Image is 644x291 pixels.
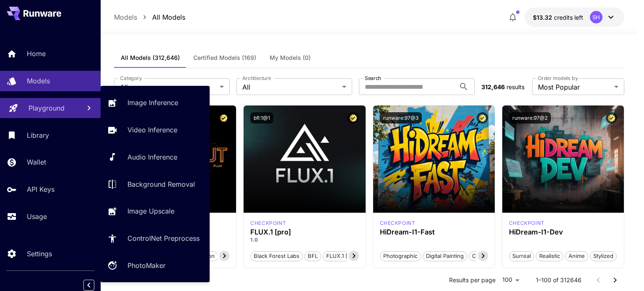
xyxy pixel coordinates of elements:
span: Anime [566,252,588,260]
span: Stylized [590,252,616,260]
p: Models [27,76,50,86]
p: Usage [27,211,47,221]
nav: breadcrumb [114,12,185,22]
div: 100 [499,274,522,286]
p: ControlNet Preprocess [127,233,200,243]
p: Image Upscale [127,206,174,216]
p: Settings [27,249,52,259]
a: Audio Inference [101,147,210,167]
span: FLUX.1 [pro] [323,252,361,260]
a: Video Inference [101,120,210,140]
span: Digital Painting [423,252,467,260]
p: Wallet [27,157,46,167]
p: checkpoint [380,219,415,227]
span: Certified Models (169) [193,54,256,62]
p: 1.0 [250,236,358,244]
p: API Keys [27,184,55,194]
h3: HiDream-I1-Dev [509,228,617,236]
p: Playground [29,103,65,113]
a: PhotoMaker [101,255,210,276]
label: Search [365,75,381,82]
a: ControlNet Preprocess [101,228,210,249]
label: Category [120,75,142,82]
button: Certified Model – Vetted for best performance and includes a commercial license. [477,112,488,124]
div: HiDream Fast [380,219,415,227]
p: checkpoint [250,219,286,227]
p: All Models [152,12,185,22]
button: $13.3175 [525,8,624,27]
span: 312,646 [481,83,505,90]
button: bfl:1@1 [250,112,273,124]
button: Go to next page [607,272,623,288]
p: Video Inference [127,125,177,135]
span: Realistic [536,252,563,260]
span: Cinematic [469,252,501,260]
a: Image Inference [101,93,210,113]
p: Audio Inference [127,152,177,162]
span: My Models (0) [270,54,311,62]
label: Architecture [242,75,271,82]
div: fluxpro [250,219,286,227]
span: Surreal [509,252,534,260]
label: Order models by [538,75,578,82]
span: Black Forest Labs [251,252,302,260]
a: Image Upscale [101,201,210,221]
button: Certified Model – Vetted for best performance and includes a commercial license. [218,112,229,124]
a: Background Removal [101,174,210,194]
span: All [242,82,339,92]
p: Image Inference [127,98,178,108]
span: All Models (312,646) [121,54,180,62]
p: PhotoMaker [127,260,166,270]
p: 1–100 of 312646 [536,276,582,284]
span: credits left [554,14,583,21]
button: Certified Model – Vetted for best performance and includes a commercial license. [348,112,359,124]
p: Results per page [449,276,496,284]
p: Background Removal [127,179,195,189]
p: Library [27,130,49,140]
h3: HiDream-I1-Fast [380,228,488,236]
span: Photographic [380,252,421,260]
p: Models [114,12,137,22]
p: checkpoint [509,219,545,227]
button: Collapse sidebar [83,280,94,291]
h3: FLUX.1 [pro] [250,228,358,236]
div: $13.3175 [533,13,583,22]
button: Certified Model – Vetted for best performance and includes a commercial license. [606,112,617,124]
div: SH [590,11,602,23]
p: Home [27,49,46,59]
div: HiDream Dev [509,219,545,227]
button: runware:97@3 [380,112,422,124]
span: All [120,82,216,92]
span: Most Popular [538,82,611,92]
span: $13.32 [533,14,554,21]
span: results [506,83,525,90]
span: BFL [305,252,321,260]
button: runware:97@2 [509,112,551,124]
